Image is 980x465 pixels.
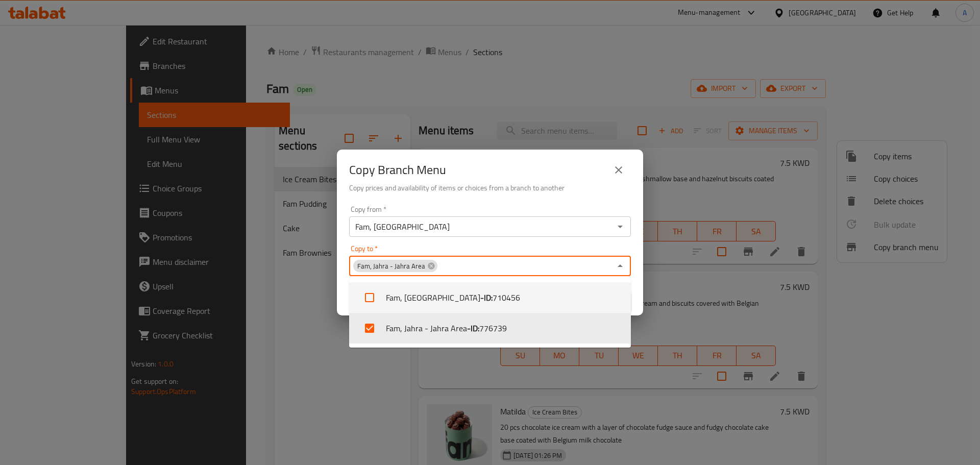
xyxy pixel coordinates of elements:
[349,282,631,313] li: Fam, [GEOGRAPHIC_DATA]
[349,162,446,178] h2: Copy Branch Menu
[613,219,627,234] button: Open
[349,313,631,344] li: Fam, Jahra - Jahra Area
[353,260,437,272] div: Fam, Jahra - Jahra Area
[606,158,631,182] button: close
[479,322,507,334] span: 776739
[349,182,631,193] h6: Copy prices and availability of items or choices from a branch to another
[353,261,429,271] span: Fam, Jahra - Jahra Area
[480,291,493,304] b: - ID:
[493,291,520,304] span: 710456
[613,259,627,273] button: Close
[467,322,479,334] b: - ID:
